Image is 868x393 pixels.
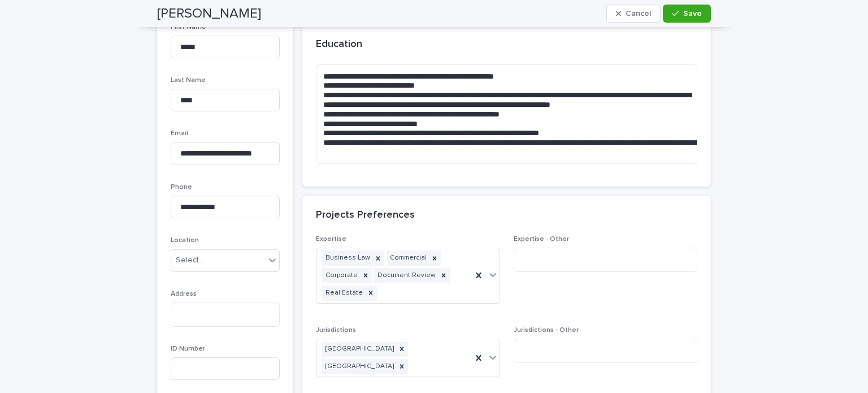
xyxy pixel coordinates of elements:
span: Jurisdictions [316,327,356,334]
div: Commercial [387,251,428,266]
div: Real Estate [322,286,364,301]
h2: Education [316,38,362,51]
h2: Projects Preferences [316,209,415,222]
span: Address [171,291,197,297]
h2: [PERSON_NAME] [157,6,261,22]
button: Save [663,5,711,23]
span: Email [171,130,188,137]
span: Jurisdictions - Other [514,327,579,334]
span: Expertise - Other [514,236,569,243]
span: ID Number [171,346,205,352]
button: Cancel [606,5,661,23]
div: Corporate [322,268,359,283]
span: Phone [171,184,192,191]
span: Last Name [171,77,206,84]
div: [GEOGRAPHIC_DATA] [322,359,396,374]
div: Select... [176,254,204,266]
span: Expertise [316,236,346,243]
span: Save [683,10,702,18]
span: First Name [171,24,206,31]
div: Document Review [374,268,437,283]
div: Business Law [322,251,372,266]
span: Location [171,237,199,244]
span: Cancel [626,10,651,18]
div: [GEOGRAPHIC_DATA] [322,342,396,357]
